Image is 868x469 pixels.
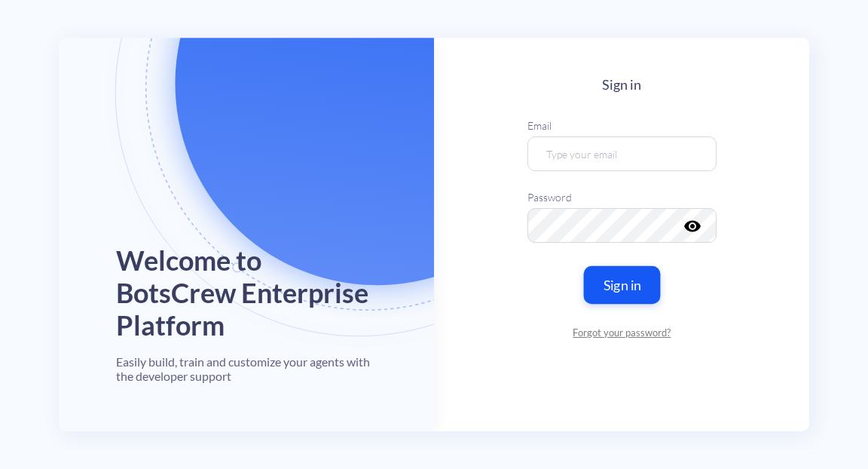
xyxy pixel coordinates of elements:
a: Forgot your password? [527,326,717,341]
label: Password [527,189,717,205]
i: visibility [683,217,701,235]
h1: Welcome to BotsCrew Enterprise Platform [116,244,377,342]
button: visibility [683,217,698,226]
button: Sign in [583,266,660,304]
h4: Sign in [527,77,717,93]
label: Email [527,118,717,133]
input: Type your email [527,136,717,171]
h4: Easily build, train and customize your agents with the developer support [116,354,377,383]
